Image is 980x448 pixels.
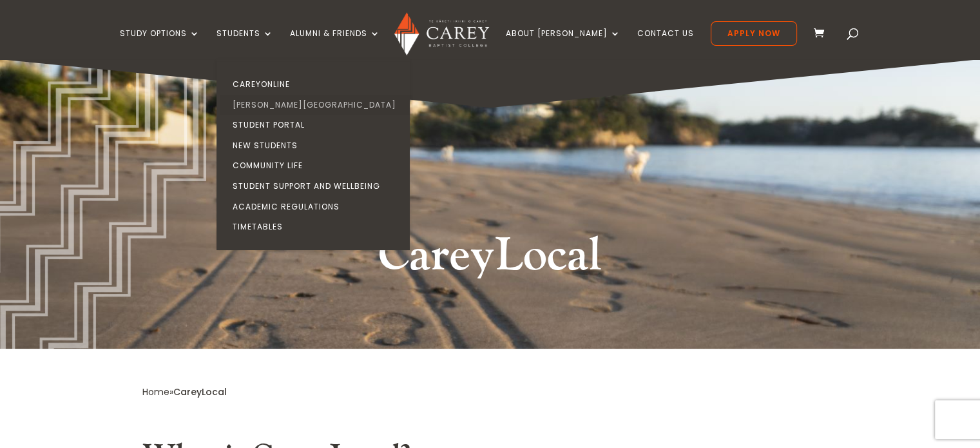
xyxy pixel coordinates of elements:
a: Apply Now [711,21,797,46]
a: Home [142,385,169,398]
span: » [142,385,227,398]
a: Timetables [220,217,413,237]
h1: CareyLocal [249,226,732,293]
a: Community Life [220,155,413,176]
span: CareyLocal [173,385,227,398]
img: Carey Baptist College [394,12,489,55]
a: CareyOnline [220,74,413,95]
a: Alumni & Friends [290,29,380,59]
a: Contact Us [637,29,694,59]
a: Students [216,29,273,59]
a: Academic Regulations [220,197,413,217]
a: Study Options [120,29,200,59]
a: [PERSON_NAME][GEOGRAPHIC_DATA] [220,95,413,115]
a: Student Portal [220,115,413,135]
a: Student Support and Wellbeing [220,176,413,197]
a: New Students [220,135,413,156]
a: About [PERSON_NAME] [506,29,620,59]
